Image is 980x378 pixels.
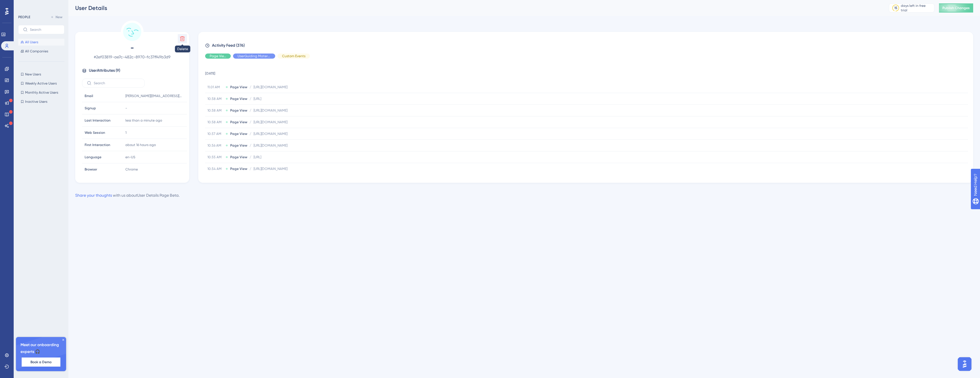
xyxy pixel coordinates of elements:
div: 15 [894,6,897,10]
button: Book a Demo [22,358,60,367]
span: [URL][DOMAIN_NAME] [254,108,287,113]
span: New [56,15,62,19]
span: Page View [230,85,247,89]
div: days left in free trial [901,3,932,13]
span: 1 [125,130,126,135]
span: 10.56 AM [207,143,223,148]
span: Publish Changes [942,6,970,10]
span: UserGuiding Material [238,54,271,58]
span: Last Interaction [85,118,111,123]
span: User Attributes ( 9 ) [89,67,120,74]
span: First Interaction [85,143,110,147]
span: Page View [230,155,247,159]
span: Page View [230,108,247,113]
span: Need Help? [13,1,36,8]
span: Custom Events [282,54,305,58]
span: Weekly Active Users [25,81,57,86]
span: Language [85,155,101,159]
span: Signup [85,106,96,110]
span: 10.58 AM [207,108,223,113]
span: 10.58 AM [207,120,223,124]
span: 10.58 AM [207,96,223,101]
button: All Users [18,39,64,46]
span: - [125,106,127,110]
span: Inactive Users [25,99,47,104]
span: - [82,43,182,52]
time: less than a minute ago [125,118,162,122]
span: Activity Feed (376) [212,42,245,49]
span: Book a Demo [30,360,52,364]
button: Inactive Users [18,98,64,105]
span: All Users [25,40,38,44]
a: Share your thoughts [75,193,112,198]
span: Page View [210,54,226,58]
span: / [250,155,251,159]
span: Page View [230,96,247,101]
span: 10.54 AM [207,167,223,171]
span: [URL][DOMAIN_NAME] [254,85,287,89]
span: 10.57 AM [207,132,223,136]
span: All Companies [25,49,48,54]
button: All Companies [18,48,64,55]
span: [PERSON_NAME][EMAIL_ADDRESS][PERSON_NAME][DOMAIN_NAME] [125,94,182,98]
span: Browser [85,167,97,172]
iframe: UserGuiding AI Assistant Launcher [956,356,973,373]
span: [URL][DOMAIN_NAME] [254,167,287,171]
span: Page View [230,120,247,124]
span: / [250,96,251,101]
span: Web Session [85,130,105,135]
span: Meet our onboarding experts 🎧 [21,342,62,355]
span: Page View [230,132,247,136]
td: [DATE] [205,63,968,81]
button: Monthly Active Users [18,89,64,96]
span: [URL][DOMAIN_NAME] [254,120,287,124]
button: Publish Changes [939,3,973,13]
span: / [250,85,251,89]
span: / [250,132,251,136]
span: / [250,167,251,171]
span: / [250,120,251,124]
span: en-US [125,155,135,159]
span: Chrome [125,167,138,172]
span: Page View [230,167,247,171]
div: User Details [75,4,875,12]
span: New Users [25,72,41,77]
span: Page View [230,143,247,148]
span: 11.01 AM [207,85,223,89]
input: Search [30,28,60,32]
span: [URL] [254,155,261,159]
button: New Users [18,71,64,78]
span: / [250,143,251,148]
div: PEOPLE [18,15,30,19]
span: [URL] [254,96,261,101]
button: Weekly Active Users [18,80,64,87]
span: # 2ef03819-ae7c-482c-8970-fc37ff49b3d9 [82,54,182,60]
span: / [250,108,251,113]
span: Monthly Active Users [25,90,58,95]
div: with us about User Details Page Beta . [75,192,179,199]
time: about 16 hours ago [125,143,156,147]
button: New [48,14,64,20]
span: Email [85,94,93,98]
input: Search [94,81,140,85]
span: 10.55 AM [207,155,223,159]
span: [URL][DOMAIN_NAME] [254,132,287,136]
span: [URL][DOMAIN_NAME] [254,143,287,148]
